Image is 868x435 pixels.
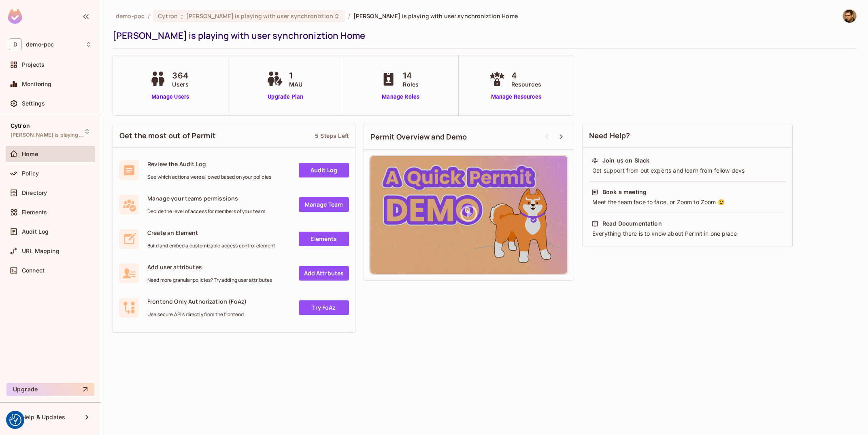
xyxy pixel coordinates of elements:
div: Join us on Slack [602,156,649,165]
span: Settings [22,100,45,107]
span: 4 [511,70,541,82]
a: Manage Resources [487,93,545,101]
a: Manage Roles [379,93,423,101]
span: Frontend Only Authorization (FoAz) [147,298,247,305]
span: Manage your teams permissions [147,194,265,202]
a: Add Attrbutes [299,266,349,281]
img: SReyMgAAAABJRU5ErkJggg== [8,9,22,24]
span: Audit Log [22,228,49,235]
a: Manage Team [299,197,349,212]
span: URL Mapping [22,248,60,254]
div: Get support from out experts and learn from fellow devs [591,167,783,175]
span: Resources [511,80,541,89]
span: Review the Audit Log [147,160,271,168]
div: [PERSON_NAME] is playing with user synchroniztion Home [113,30,853,42]
a: Audit Log [299,163,349,177]
li: / [348,12,350,20]
button: Upgrade [6,383,94,396]
a: Try FoAz [299,300,349,315]
span: 14 [403,70,419,82]
span: See which actions were allowed based on your policies [147,174,271,180]
span: Connect [22,267,45,274]
img: Tomáš Jelínek [843,9,856,23]
span: Use secure API's directly from the frontend [147,311,247,318]
button: Consent Preferences [9,414,21,426]
span: Cytron [11,122,30,129]
span: 364 [172,70,189,82]
span: Directory [22,190,47,196]
a: Upgrade Plan [265,93,306,101]
div: Everything there is to know about Permit in one place [591,230,783,238]
span: 1 [289,70,302,82]
div: Read Documentation [602,220,662,228]
span: Get the most out of Permit [119,131,216,141]
span: Add user attributes [147,263,272,271]
span: MAU [289,80,302,89]
span: Users [172,80,189,89]
span: Help & Updates [22,414,65,420]
a: Manage Users [148,93,193,101]
span: Roles [403,80,419,89]
a: Elements [299,232,349,246]
span: Cytron [158,12,178,20]
span: Need more granular policies? Try adding user attributes [147,277,272,283]
span: [PERSON_NAME] is playing with user synchroniztion [11,132,83,138]
span: Workspace: demo-poc [26,41,54,48]
span: Decide the level of access for members of your team [147,208,265,215]
div: 5 Steps Left [315,132,349,139]
span: Elements [22,209,47,215]
span: Monitoring [22,81,52,87]
span: Permit Overview and Demo [370,132,467,142]
span: : [181,13,183,19]
span: Create an Element [147,229,275,237]
span: Policy [22,170,39,177]
span: the active workspace [116,12,145,20]
li: / [148,12,150,20]
span: [PERSON_NAME] is playing with user synchroniztion Home [353,12,518,20]
span: Home [22,151,38,157]
div: Meet the team face to face, or Zoom to Zoom 😉 [591,198,783,206]
span: Projects [22,61,45,68]
span: Build and embed a customizable access control element [147,243,275,249]
span: [PERSON_NAME] is playing with user synchroniztion [186,12,333,20]
span: D [9,38,22,50]
img: Revisit consent button [9,414,21,426]
div: Book a meeting [602,188,647,196]
span: Need Help? [589,131,630,141]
